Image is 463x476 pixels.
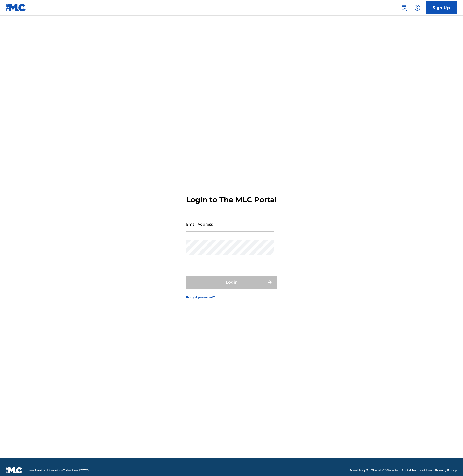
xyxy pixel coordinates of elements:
[399,3,409,13] a: Public Search
[350,468,368,473] a: Need Help?
[401,468,432,473] a: Portal Terms of Use
[371,468,398,473] a: The MLC Website
[414,5,420,11] img: help
[6,4,26,11] img: MLC Logo
[435,468,457,473] a: Privacy Policy
[426,1,457,14] a: Sign Up
[186,195,277,204] h3: Login to The MLC Portal
[437,451,463,476] iframe: Chat Widget
[186,295,215,300] a: Forgot password?
[29,468,89,473] span: Mechanical Licensing Collective © 2025
[6,467,22,473] img: logo
[412,3,423,13] div: Help
[401,5,407,11] img: search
